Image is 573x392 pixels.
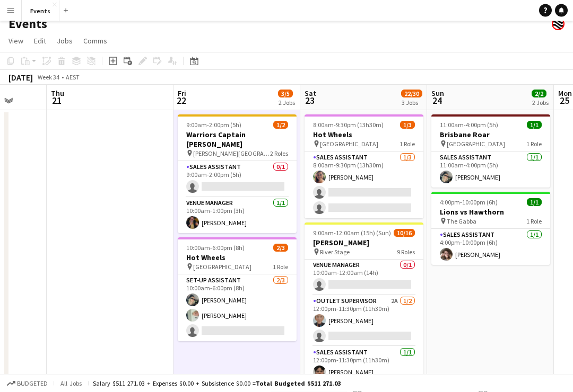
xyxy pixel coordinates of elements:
[178,198,297,234] app-card-role: Venue Manager1/110:00am-1:00pm (3h)[PERSON_NAME]
[431,89,444,99] span: Sun
[53,34,77,48] a: Jobs
[401,90,422,98] span: 22/30
[431,192,550,265] app-job-card: 4:00pm-10:00pm (6h)1/1Lions vs Hawthorn The Gabba1 RoleSales Assistant1/14:00pm-10:00pm (6h)[PERS...
[22,1,59,21] button: Events
[186,244,245,252] span: 10:00am-6:00pm (8h)
[178,275,297,342] app-card-role: Set-up Assistant2/310:00am-6:00pm (8h)[PERSON_NAME][PERSON_NAME]
[305,223,423,380] app-job-card: 9:00am-12:00am (15h) (Sun)10/16[PERSON_NAME] River Stage9 RolesOutlet Supervisor0/110:00am-12:00a...
[526,140,542,148] span: 1 Role
[51,89,64,99] span: Thu
[279,99,295,107] div: 2 Jobs
[178,130,297,149] h3: Warriors Captain [PERSON_NAME]
[313,229,391,237] span: 9:00am-12:00am (15h) (Sun)
[305,89,316,99] span: Sat
[34,37,46,46] span: Edit
[320,140,378,148] span: [GEOGRAPHIC_DATA]
[8,73,33,83] div: [DATE]
[431,229,550,265] app-card-role: Sales Assistant1/14:00pm-10:00pm (6h)[PERSON_NAME]
[320,248,350,256] span: River Stage
[273,121,288,129] span: 1/2
[30,34,50,48] a: Edit
[558,89,572,99] span: Mon
[402,99,422,107] div: 3 Jobs
[178,253,297,263] h3: Hot Wheels
[5,378,49,389] button: Budgeted
[305,152,423,219] app-card-role: Sales Assistant1/38:00am-9:30pm (13h30m)[PERSON_NAME]
[83,37,107,46] span: Comms
[532,99,549,107] div: 2 Jobs
[431,115,550,188] app-job-card: 11:00am-4:00pm (5h)1/1Brisbane Roar [GEOGRAPHIC_DATA]1 RoleSales Assistant1/111:00am-4:00pm (5h)[...
[193,263,251,271] span: [GEOGRAPHIC_DATA]
[305,296,423,347] app-card-role: Outlet Supervisor2A1/212:00pm-11:30pm (11h30m)[PERSON_NAME]
[532,90,546,98] span: 2/2
[273,244,288,252] span: 2/3
[17,380,48,387] span: Budgeted
[270,150,288,158] span: 2 Roles
[400,140,415,148] span: 1 Role
[178,89,186,99] span: Fri
[430,95,444,107] span: 24
[527,199,542,207] span: 1/1
[313,121,384,129] span: 8:00am-9:30pm (13h30m)
[305,238,423,248] h3: [PERSON_NAME]
[186,121,241,129] span: 9:00am-2:00pm (5h)
[305,130,423,140] h3: Hot Wheels
[447,218,476,226] span: The Gabba
[557,95,572,107] span: 25
[303,95,316,107] span: 23
[178,162,297,198] app-card-role: Sales Assistant0/19:00am-2:00pm (5h)
[93,379,341,387] div: Salary $511 271.03 + Expenses $0.00 + Subsistence $0.00 =
[66,74,80,82] div: AEST
[178,238,297,342] app-job-card: 10:00am-6:00pm (8h)2/3Hot Wheels [GEOGRAPHIC_DATA]1 RoleSet-up Assistant2/310:00am-6:00pm (8h)[PE...
[440,199,498,207] span: 4:00pm-10:00pm (6h)
[447,140,505,148] span: [GEOGRAPHIC_DATA]
[431,130,550,140] h3: Brisbane Roar
[8,37,23,46] span: View
[178,115,297,234] app-job-card: 9:00am-2:00pm (5h)1/2Warriors Captain [PERSON_NAME] [PERSON_NAME][GEOGRAPHIC_DATA]2 RolesSales As...
[440,121,498,129] span: 11:00am-4:00pm (5h)
[552,18,565,31] app-user-avatar: Event Merch
[256,379,341,387] span: Total Budgeted $511 271.03
[527,121,542,129] span: 1/1
[79,34,111,48] a: Comms
[431,152,550,188] app-card-role: Sales Assistant1/111:00am-4:00pm (5h)[PERSON_NAME]
[305,115,423,219] app-job-card: 8:00am-9:30pm (13h30m)1/3Hot Wheels [GEOGRAPHIC_DATA]1 RoleSales Assistant1/38:00am-9:30pm (13h30...
[305,347,423,383] app-card-role: Sales Assistant1/112:00pm-11:30pm (11h30m)[PERSON_NAME]
[193,150,270,158] span: [PERSON_NAME][GEOGRAPHIC_DATA]
[394,229,415,237] span: 10/16
[35,74,62,82] span: Week 34
[400,121,415,129] span: 1/3
[431,208,550,217] h3: Lions vs Hawthorn
[305,260,423,296] app-card-role: Venue Manager0/110:00am-12:00am (14h)
[397,248,415,256] span: 9 Roles
[4,34,28,48] a: View
[8,16,47,32] h1: Events
[278,90,293,98] span: 3/5
[57,37,73,46] span: Jobs
[273,263,288,271] span: 1 Role
[49,95,64,107] span: 21
[176,95,186,107] span: 22
[58,379,84,387] span: All jobs
[526,218,542,226] span: 1 Role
